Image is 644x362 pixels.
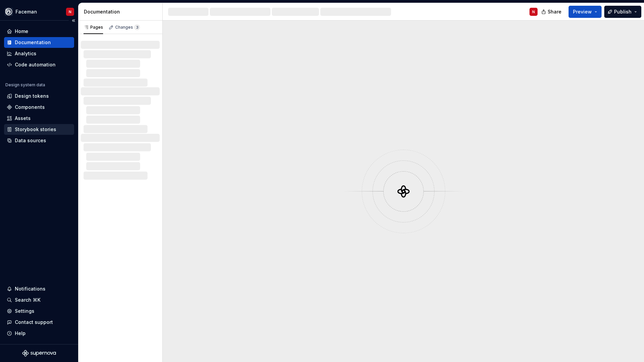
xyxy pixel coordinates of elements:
[4,317,74,328] button: Contact support
[4,113,74,124] a: Assets
[15,104,45,111] div: Components
[15,319,53,326] div: Contact support
[15,8,37,15] div: Faceman
[573,8,592,15] span: Preview
[69,16,78,25] button: Collapse sidebar
[538,6,566,18] button: Share
[4,306,74,316] a: Settings
[4,328,74,339] button: Help
[22,350,56,357] svg: Supernova Logo
[548,8,561,15] span: Share
[15,28,28,35] div: Home
[532,9,535,14] div: N
[4,59,74,70] a: Code automation
[115,25,140,30] div: Changes
[1,4,77,19] button: FacemanN
[15,50,36,57] div: Analytics
[4,26,74,37] a: Home
[614,8,632,15] span: Publish
[4,102,74,113] a: Components
[134,25,140,30] span: 3
[84,8,160,15] div: Documentation
[5,82,45,88] div: Design system data
[569,6,602,18] button: Preview
[4,91,74,101] a: Design tokens
[15,115,31,122] div: Assets
[4,283,74,294] button: Notifications
[604,6,641,18] button: Publish
[69,9,71,14] div: N
[15,285,45,292] div: Notifications
[15,126,56,133] div: Storybook stories
[15,330,26,337] div: Help
[4,124,74,135] a: Storybook stories
[15,308,34,314] div: Settings
[84,25,103,30] div: Pages
[15,93,49,99] div: Design tokens
[15,137,46,144] div: Data sources
[4,295,74,305] button: Search ⌘K
[15,39,51,46] div: Documentation
[4,37,74,48] a: Documentation
[4,135,74,146] a: Data sources
[15,297,40,303] div: Search ⌘K
[4,48,74,59] a: Analytics
[5,8,13,16] img: 87d06435-c97f-426c-aa5d-5eb8acd3d8b3.png
[15,61,56,68] div: Code automation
